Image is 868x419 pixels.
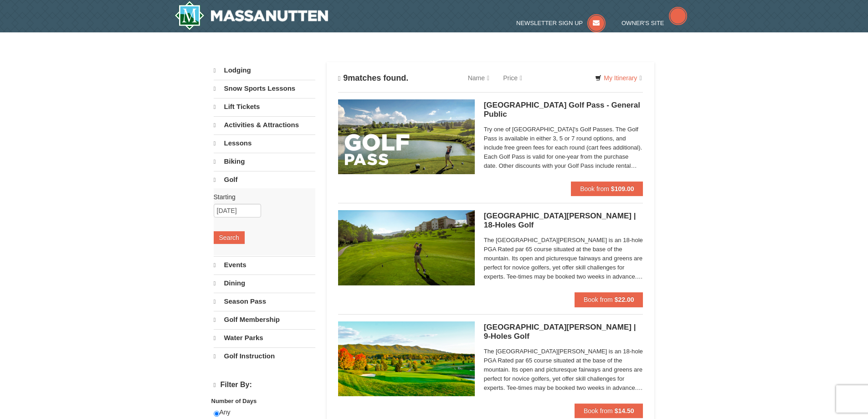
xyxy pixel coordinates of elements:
[175,1,329,30] img: Massanutten Resort Logo
[496,69,529,87] a: Price
[611,185,634,192] strong: $109.00
[584,296,613,303] span: Book from
[175,1,329,30] a: Massanutten Resort
[214,153,315,170] a: Biking
[484,347,643,393] span: The [GEOGRAPHIC_DATA][PERSON_NAME] is an 18-hole PGA Rated par 65 course situated at the base of ...
[580,185,609,192] span: Book from
[338,210,475,285] img: 6619859-85-1f84791f.jpg
[615,296,634,303] strong: $22.00
[621,20,687,26] a: Owner's Site
[214,62,315,79] a: Lodging
[338,321,475,396] img: 6619859-87-49ad91d4.jpg
[214,311,315,328] a: Golf Membership
[461,69,496,87] a: Name
[571,181,643,196] button: Book from $109.00
[211,398,257,404] strong: Number of Days
[338,99,475,174] img: 6619859-108-f6e09677.jpg
[214,329,315,347] a: Water Parks
[621,20,664,26] span: Owner's Site
[516,20,606,26] a: Newsletter Sign Up
[214,256,315,274] a: Events
[214,293,315,310] a: Season Pass
[214,381,315,389] h4: Filter By:
[214,98,315,115] a: Lift Tickets
[516,20,583,26] span: Newsletter Sign Up
[214,274,315,292] a: Dining
[214,171,315,188] a: Golf
[484,101,643,119] h5: [GEOGRAPHIC_DATA] Golf Pass - General Public
[575,403,643,418] button: Book from $14.50
[214,192,308,202] label: Starting
[575,292,643,307] button: Book from $22.00
[214,134,315,152] a: Lessons
[484,125,643,171] span: Try one of [GEOGRAPHIC_DATA]'s Golf Passes. The Golf Pass is available in either 3, 5 or 7 round ...
[615,407,634,414] strong: $14.50
[214,116,315,134] a: Activities & Attractions
[589,71,647,85] a: My Itinerary
[484,236,643,281] span: The [GEOGRAPHIC_DATA][PERSON_NAME] is an 18-hole PGA Rated par 65 course situated at the base of ...
[484,212,643,230] h5: [GEOGRAPHIC_DATA][PERSON_NAME] | 18-Holes Golf
[214,80,315,97] a: Snow Sports Lessons
[214,347,315,365] a: Golf Instruction
[484,323,643,341] h5: [GEOGRAPHIC_DATA][PERSON_NAME] | 9-Holes Golf
[584,407,613,414] span: Book from
[214,231,245,244] button: Search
